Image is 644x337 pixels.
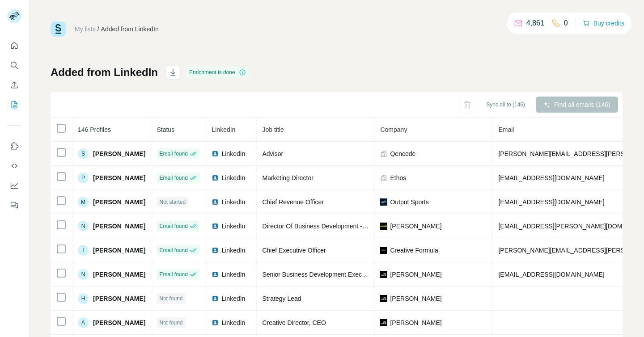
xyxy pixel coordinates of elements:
span: Email [498,126,514,133]
span: Senior Business Development Executive [262,271,375,278]
div: S [78,148,89,159]
button: Buy credits [583,17,624,29]
img: LinkedIn logo [212,271,219,278]
img: LinkedIn logo [212,319,219,326]
a: My lists [75,25,96,33]
span: Director Of Business Development - Live Media [262,223,394,230]
span: Advisor [262,150,283,157]
span: Not started [159,198,186,206]
span: Qencode [390,149,415,158]
span: [PERSON_NAME] [93,198,145,206]
span: Creative Formula [390,246,438,255]
span: Email found [159,246,187,254]
div: I [78,245,89,256]
span: Strategy Lead [262,295,301,302]
span: Not found [159,295,182,303]
span: Marketing Director [262,174,313,181]
button: Enrich CSV [7,77,21,93]
div: Enrichment is done [186,67,249,78]
span: Chief Executive Officer [262,247,326,254]
span: [PERSON_NAME] [93,173,145,182]
span: LinkedIn [221,173,245,182]
li: / [97,25,99,34]
p: 0 [564,18,568,29]
div: N [78,221,89,232]
div: H [78,293,89,304]
img: company-logo [380,319,387,326]
button: Search [7,57,21,73]
span: LinkedIn [221,222,245,231]
img: company-logo [380,271,387,278]
img: LinkedIn logo [212,150,219,157]
span: [EMAIL_ADDRESS][DOMAIN_NAME] [498,174,604,181]
span: Sync all to (146) [486,101,525,109]
span: Not found [159,319,182,327]
span: [PERSON_NAME] [390,318,441,327]
span: Email found [159,150,187,158]
span: LinkedIn [221,149,245,158]
span: LinkedIn [221,270,245,279]
button: Quick start [7,38,21,54]
span: Ethos [390,173,406,182]
img: company-logo [380,198,387,206]
button: My lists [7,97,21,113]
img: company-logo [380,295,387,302]
img: LinkedIn logo [212,198,219,206]
div: Added from LinkedIn [101,25,159,34]
span: [PERSON_NAME] [93,318,145,327]
span: [PERSON_NAME] [390,270,441,279]
img: LinkedIn logo [212,247,219,254]
span: LinkedIn [221,198,245,206]
span: [PERSON_NAME] [390,294,441,303]
span: [EMAIL_ADDRESS][DOMAIN_NAME] [498,271,604,278]
div: N [78,269,89,280]
span: Status [157,126,174,133]
span: Email found [159,270,187,278]
span: Job title [262,126,284,133]
button: Use Surfe API [7,158,21,174]
span: LinkedIn [212,126,235,133]
span: Output Sports [390,198,428,206]
span: Creative Director, CEO [262,319,326,326]
span: LinkedIn [221,246,245,255]
p: 4,861 [526,18,544,29]
span: [PERSON_NAME] [93,270,145,279]
div: A [78,317,89,328]
span: LinkedIn [221,318,245,327]
div: P [78,173,89,183]
img: company-logo [380,247,387,254]
img: company-logo [380,223,387,230]
span: Company [380,126,407,133]
span: [PERSON_NAME] [93,246,145,255]
span: [EMAIL_ADDRESS][DOMAIN_NAME] [498,198,604,206]
span: Email found [159,222,187,230]
button: Sync all to (146) [480,98,531,111]
span: [PERSON_NAME] [93,222,145,231]
span: Chief Revenue Officer [262,198,323,206]
button: Feedback [7,197,21,213]
img: LinkedIn logo [212,295,219,302]
span: 146 Profiles [78,126,111,133]
img: Surfe Logo [51,21,66,37]
img: LinkedIn logo [212,223,219,230]
img: LinkedIn logo [212,174,219,181]
button: Use Surfe on LinkedIn [7,138,21,154]
span: Email found [159,174,187,182]
div: M [78,197,89,207]
span: LinkedIn [221,294,245,303]
span: [PERSON_NAME] [93,149,145,158]
h1: Added from LinkedIn [51,65,158,80]
button: Dashboard [7,177,21,194]
span: [PERSON_NAME] [390,222,441,231]
span: [PERSON_NAME] [93,294,145,303]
